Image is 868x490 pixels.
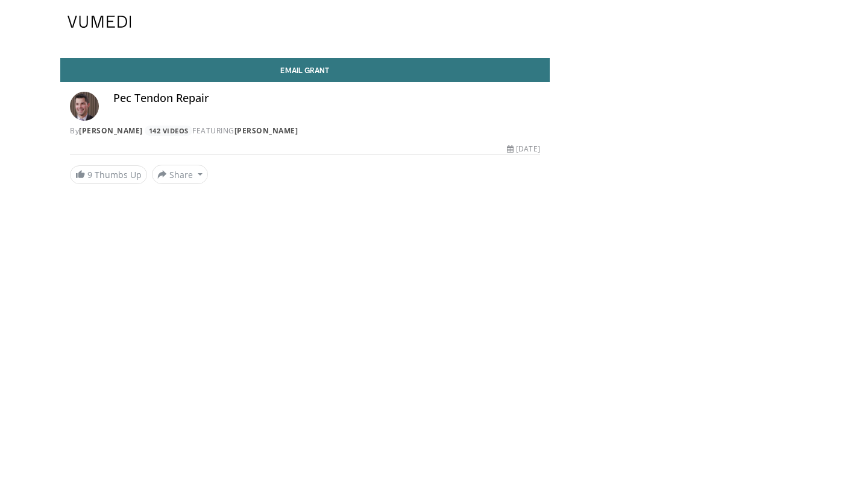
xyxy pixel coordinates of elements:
a: Email Grant [60,58,550,82]
span: 9 [87,169,92,180]
a: 9 Thumbs Up [70,165,147,184]
img: Avatar [70,92,99,121]
img: VuMedi Logo [68,16,131,28]
a: 142 Videos [145,126,192,136]
div: [DATE] [507,144,539,154]
h4: Pec Tendon Repair [113,92,540,105]
a: [PERSON_NAME] [234,126,298,136]
a: [PERSON_NAME] [79,126,143,136]
div: By FEATURING [70,126,540,136]
button: Share [152,165,208,184]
